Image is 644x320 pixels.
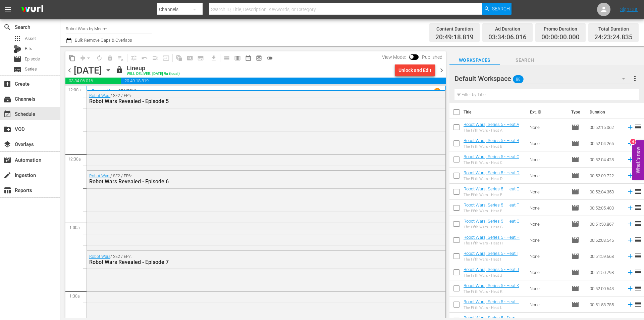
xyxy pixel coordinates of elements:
[527,151,569,168] td: None
[526,103,567,122] th: Ext. ID
[634,139,642,147] span: reorder
[206,51,219,64] span: Download as CSV
[256,55,262,61] span: preview_outlined
[634,236,642,244] span: reorder
[571,172,579,180] span: Episode
[587,216,624,232] td: 00:51:50.867
[587,135,624,151] td: 00:52:04.265
[379,54,409,60] span: View Mode:
[627,188,634,195] svg: Add to Schedule
[627,172,634,179] svg: Add to Schedule
[3,125,11,133] span: VOD
[527,280,569,296] td: None
[527,264,569,280] td: None
[627,236,634,244] svg: Add to Schedule
[464,241,520,245] div: The Fifth Wars - Heat H
[464,122,519,127] a: Robot Wars, Series 5 - Heat A
[464,103,526,122] th: Title
[464,138,519,143] a: Robot Wars, Series 5 - Heat B
[25,66,37,73] span: Series
[89,174,110,178] a: Robot Wars
[127,64,180,72] div: Lineup
[627,253,634,260] svg: Add to Schedule
[419,54,446,60] span: Published
[587,119,624,135] td: 00:52:15.062
[449,56,500,64] span: Workspaces
[94,53,105,63] span: Loop Content
[89,93,110,98] a: Robot Wars
[464,299,519,304] a: Robot Wars, Series 5 - Heat L
[541,34,580,41] span: 00:00:00.000
[571,252,579,260] span: Episode
[571,284,579,292] span: Episode
[492,3,510,15] span: Search
[464,225,520,229] div: The Fifth Wars - Heat G
[464,154,519,159] a: Robot Wars, Series 5 - Heat C
[627,140,634,147] svg: Add to Schedule
[567,103,586,122] th: Type
[464,186,519,191] a: Robot Wars, Series 5 - Heat E
[184,53,195,63] span: Create Search Block
[527,296,569,313] td: None
[435,24,474,34] div: Content Duration
[121,78,446,84] span: 20:49:18.819
[527,184,569,200] td: None
[632,140,644,180] button: Open Feedback Widget
[3,186,11,194] span: Reports
[266,55,273,61] span: toggle_off
[89,98,407,104] div: Robot Wars Revealed - Episode 5
[571,268,579,276] span: Episode
[464,128,519,133] div: The Fifth Wars - Heat A
[587,280,624,296] td: 00:52:00.643
[150,53,161,63] span: Fill episodes with ad slates
[571,123,579,131] span: Episode
[395,64,435,76] button: Unlock and Edit
[571,204,579,212] span: Episode
[16,2,48,17] img: ans4CAIJ8jUAAAAAAAAAAAAAAAAAAAAAAAAgQb4GAAAAAAAAAAAAAAAAAAAAAAAAJMjXAAAAAAAAAAAAAAAAAAAAAAAAgAT5G...
[587,184,624,200] td: 00:52:04.358
[527,119,569,135] td: None
[171,51,184,64] span: Refresh All Search Blocks
[634,268,642,276] span: reorder
[594,24,633,34] div: Total Duration
[74,38,132,43] span: Bulk Remove Gaps & Overlaps
[627,156,634,163] svg: Add to Schedule
[571,301,579,309] span: Episode
[161,53,171,63] span: Update Metadata from Key Asset
[634,252,642,260] span: reorder
[89,254,407,265] div: / SE2 / EP7:
[587,248,624,264] td: 00:51:59.668
[454,69,632,88] div: Default Workspace
[89,259,407,265] div: Robot Wars Revealed - Episode 7
[464,209,519,213] div: The Fifth Wars - Heat F
[13,65,21,74] span: Series
[571,188,579,196] span: Episode
[500,56,550,64] span: Search
[118,89,127,93] p: SE6 /
[65,78,121,84] span: 03:34:06.016
[464,161,519,165] div: The Fifth Wars - Heat C
[587,168,624,184] td: 00:52:09.722
[630,139,636,144] div: 6
[3,140,11,148] span: Overlays
[74,65,102,76] div: [DATE]
[634,300,642,308] span: reorder
[527,232,569,248] td: None
[25,56,40,62] span: Episode
[634,123,642,131] span: reorder
[513,72,524,86] span: 88
[398,64,431,76] div: Unlock and Edit
[464,177,520,181] div: The Fifth Wars - Heat D
[437,66,446,75] span: chevron_right
[634,284,642,292] span: reorder
[587,264,624,280] td: 00:51:50.798
[25,35,36,42] span: Asset
[587,151,624,168] td: 00:52:04.428
[571,155,579,164] span: Episode
[105,53,115,63] span: Select an event to delete
[571,220,579,228] span: Episode
[541,24,580,34] div: Promo Duration
[245,55,252,61] span: date_range_outlined
[13,45,21,53] div: Bits
[69,55,75,61] span: content_copy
